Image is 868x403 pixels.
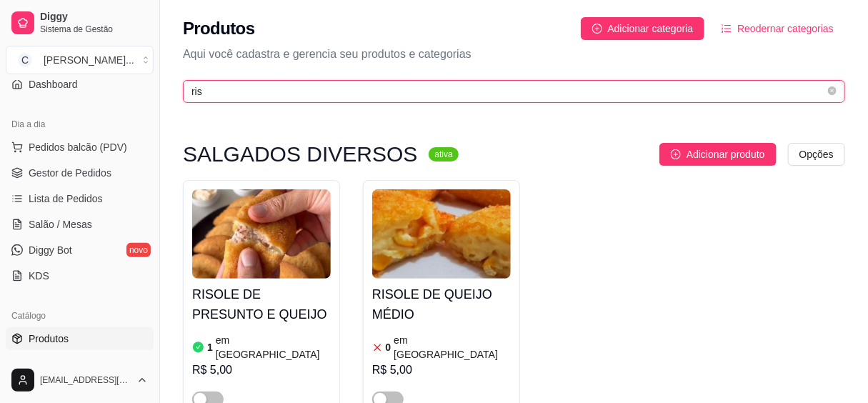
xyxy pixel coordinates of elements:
[687,146,765,162] span: Adicionar produto
[828,86,837,95] span: close-circle
[6,136,154,159] button: Pedidos balcão (PDV)
[592,24,602,34] span: plus-circle
[183,46,845,63] p: Aqui você cadastra e gerencia seu produtos e categorias
[6,353,154,376] a: Complementos
[6,46,154,74] button: Select a team
[40,24,148,35] span: Sistema de Gestão
[29,243,72,257] span: Diggy Bot
[183,146,417,163] h3: SALGADOS DIVERSOS
[6,213,154,236] a: Salão / Mesas
[6,327,154,350] a: Produtos
[191,84,825,99] input: Buscar por nome ou código do produto
[6,304,154,327] div: Catálogo
[192,284,331,324] h4: RISOLE DE PRESUNTO E QUEIJO
[192,362,331,379] div: R$ 5,00
[40,11,148,24] span: Diggy
[6,264,154,287] a: KDS
[29,332,69,346] span: Produtos
[192,189,331,279] img: product-image
[788,143,845,166] button: Opções
[207,340,213,354] article: 1
[29,140,127,154] span: Pedidos balcão (PDV)
[6,73,154,96] a: Dashboard
[710,17,845,40] button: Reodernar categorias
[183,17,255,40] h2: Produtos
[722,24,732,34] span: ordered-list
[659,143,777,166] button: Adicionar produto
[671,149,681,159] span: plus-circle
[6,187,154,210] a: Lista de Pedidos
[828,85,837,99] span: close-circle
[29,191,103,206] span: Lista de Pedidos
[737,21,834,36] span: Reodernar categorias
[29,77,78,91] span: Dashboard
[581,17,705,40] button: Adicionar categoria
[29,217,92,232] span: Salão / Mesas
[386,340,391,354] article: 0
[44,53,134,67] div: [PERSON_NAME] ...
[6,6,154,40] a: DiggySistema de Gestão
[394,333,511,362] article: em [GEOGRAPHIC_DATA]
[6,363,154,397] button: [EMAIL_ADDRESS][DOMAIN_NAME]
[372,284,511,324] h4: RISOLE DE QUEIJO MÉDIO
[216,333,331,362] article: em [GEOGRAPHIC_DATA]
[608,21,694,36] span: Adicionar categoria
[29,269,49,283] span: KDS
[6,239,154,262] a: Diggy Botnovo
[799,146,834,162] span: Opções
[429,147,458,161] sup: ativa
[6,161,154,184] a: Gestor de Pedidos
[40,374,131,386] span: [EMAIL_ADDRESS][DOMAIN_NAME]
[6,113,154,136] div: Dia a dia
[18,53,32,67] span: C
[372,362,511,379] div: R$ 5,00
[372,189,511,279] img: product-image
[29,166,111,180] span: Gestor de Pedidos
